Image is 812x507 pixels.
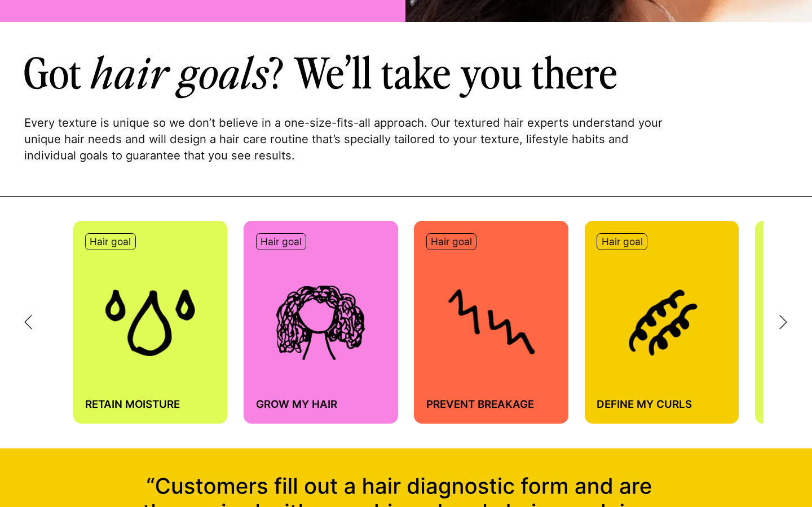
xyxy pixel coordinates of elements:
h4: Retain moisture [85,398,215,411]
p: Hair goal [431,235,472,248]
h4: Prevent breakage [426,398,556,411]
p: Hair goal [602,235,643,248]
img: hair goal text [24,55,617,99]
p: Hair goal [90,235,131,248]
h4: Grow my hair [256,398,386,411]
p: Every texture is unique so we don’t believe in a one-size-fits-all approach. Our textured hair ex... [24,115,674,163]
h4: Define my curls [597,398,726,411]
p: Hair goal [261,235,302,248]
